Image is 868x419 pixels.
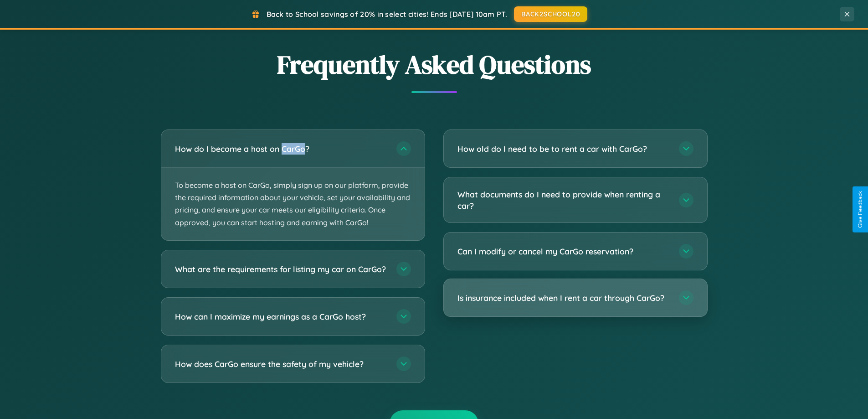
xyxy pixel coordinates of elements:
[175,358,387,369] h3: How does CarGo ensure the safety of my vehicle?
[514,6,587,22] button: BACK2SCHOOL20
[175,143,387,155] h3: How do I become a host on CarGo?
[457,292,670,304] h3: Is insurance included when I rent a car through CarGo?
[267,10,507,19] span: Back to School savings of 20% in select cities! Ends [DATE] 10am PT.
[457,143,670,155] h3: How old do I need to be to rent a car with CarGo?
[175,263,387,274] h3: What are the requirements for listing my car on CarGo?
[175,310,387,322] h3: How can I maximize my earnings as a CarGo host?
[457,189,670,211] h3: What documents do I need to provide when renting a car?
[161,168,425,240] p: To become a host on CarGo, simply sign up on our platform, provide the required information about...
[161,47,708,82] h2: Frequently Asked Questions
[857,191,863,228] div: Give Feedback
[457,246,670,257] h3: Can I modify or cancel my CarGo reservation?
